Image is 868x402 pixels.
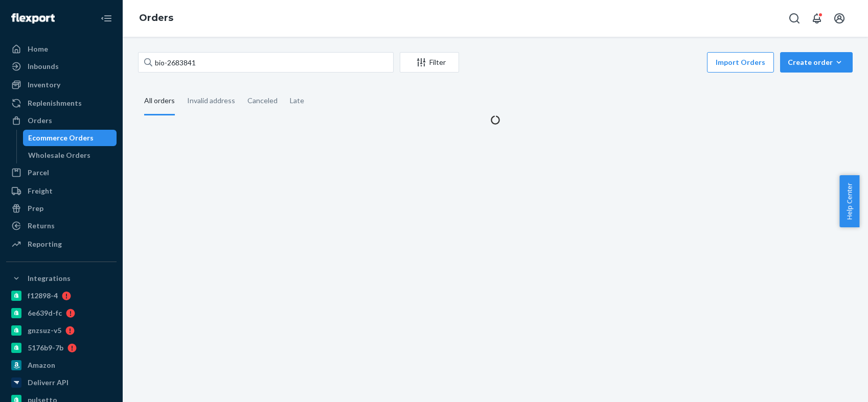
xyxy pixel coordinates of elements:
[707,52,774,73] button: Import Orders
[28,343,63,353] div: 5176b9-7b
[28,221,55,231] div: Returns
[28,168,49,178] div: Parcel
[28,44,48,54] div: Home
[400,57,459,67] div: Filter
[839,175,859,227] button: Help Center
[28,115,52,126] div: Orders
[247,87,278,114] div: Canceled
[6,183,117,199] a: Freight
[6,164,117,181] a: Parcel
[138,52,394,73] input: Search orders
[96,8,117,29] button: Close Navigation
[28,150,90,160] div: Wholesale Orders
[6,95,117,111] a: Replenishments
[6,77,117,93] a: Inventory
[139,12,173,23] a: Orders
[11,13,55,23] img: Flexport logo
[28,377,68,388] div: Deliverr API
[780,52,853,73] button: Create order
[23,130,117,146] a: Ecommerce Orders
[28,80,60,90] div: Inventory
[28,325,61,336] div: gnzsuz-v5
[6,41,117,57] a: Home
[6,288,117,304] a: f12898-4
[131,4,181,33] ol: breadcrumbs
[28,61,59,72] div: Inbounds
[807,8,827,29] button: Open notifications
[400,52,459,73] button: Filter
[6,322,117,339] a: gnzsuz-v5
[6,270,117,287] button: Integrations
[28,239,62,249] div: Reporting
[6,305,117,321] a: 6e639d-fc
[28,203,43,214] div: Prep
[6,58,117,75] a: Inbounds
[144,87,175,115] div: All orders
[23,147,117,163] a: Wholesale Orders
[28,273,71,283] div: Integrations
[28,186,53,196] div: Freight
[6,200,117,217] a: Prep
[829,8,850,29] button: Open account menu
[6,357,117,373] a: Amazon
[6,218,117,234] a: Returns
[187,87,235,114] div: Invalid address
[28,360,55,370] div: Amazon
[28,133,94,143] div: Ecommerce Orders
[6,112,117,129] a: Orders
[6,236,117,252] a: Reporting
[28,308,62,318] div: 6e639d-fc
[6,340,117,356] a: 5176b9-7b
[290,87,304,114] div: Late
[784,8,805,29] button: Open Search Box
[28,98,82,108] div: Replenishments
[6,374,117,391] a: Deliverr API
[788,57,845,67] div: Create order
[28,291,58,301] div: f12898-4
